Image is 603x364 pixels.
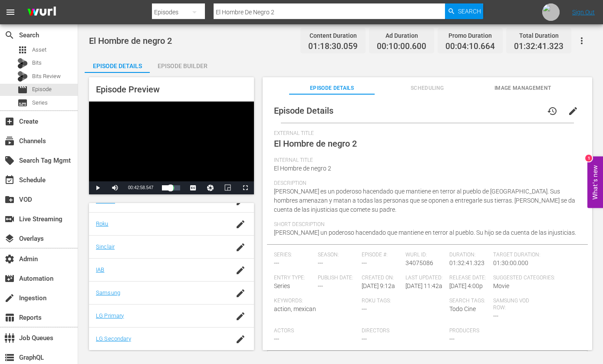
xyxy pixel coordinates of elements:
span: Episode Details [274,105,333,116]
span: [PERSON_NAME] un poderoso hacendado que mantiene en terror al pueblo. Su hijo se da cuenta de las... [274,229,576,236]
span: --- [318,259,323,266]
span: menu [5,7,16,17]
span: Samsung VOD Row: [493,298,533,312]
span: Episode Details [289,84,375,93]
span: Admin [4,254,15,264]
span: Search [458,3,481,19]
span: 34075086 [405,259,433,266]
span: --- [274,259,279,266]
a: LG Secondary [96,335,131,342]
button: Episode Builder [150,56,215,73]
a: IAB [96,266,104,273]
span: edit [568,106,578,116]
a: Sign Out [572,9,595,16]
span: Entry Type: [274,275,313,282]
span: El Hombre de negro 2 [274,165,331,172]
span: Episode [17,85,28,95]
span: Job Queues [4,333,15,343]
span: Overlays [4,233,15,244]
div: Video Player [89,102,254,194]
span: Todo Cine [449,305,476,312]
span: 01:18:30.059 [308,42,358,52]
div: Progress Bar [162,185,180,190]
span: Movie [493,282,509,289]
span: External Title [274,130,577,137]
a: Samsung [96,289,120,296]
span: Schedule [4,175,15,185]
span: [PERSON_NAME] es un poderoso hacendado que mantiene en terror al pueblo de [GEOGRAPHIC_DATA]. Sus... [274,188,575,213]
img: ans4CAIJ8jUAAAAAAAAAAAAAAAAAAAAAAAAgQb4GAAAAAAAAAAAAAAAAAAAAAAAAJMjXAAAAAAAAAAAAAAAAAAAAAAAAgAT5G... [21,2,63,23]
span: Episode [32,85,52,94]
span: Image Management [480,84,566,93]
button: Mute [106,181,124,194]
span: Wurl ID: [405,252,445,259]
span: Directors [362,328,445,334]
span: --- [362,259,367,266]
span: 01:32:41.323 [514,42,563,52]
div: Bits Review [17,71,28,82]
a: Roku [96,220,109,227]
span: --- [362,305,367,312]
span: [DATE] 11:42a [405,282,442,289]
span: Duration: [449,252,489,259]
span: GraphQL [4,352,15,363]
span: Season: [318,252,357,259]
span: Last Updated: [405,275,445,282]
div: Episode Builder [150,56,215,76]
span: Series [17,98,28,108]
span: Scheduling [384,84,470,93]
button: Search [445,3,483,19]
span: Keywords: [274,298,357,305]
span: --- [449,335,455,342]
button: Fullscreen [237,181,254,194]
div: Content Duration [308,30,358,42]
span: Roku Tags: [362,298,445,305]
div: Episode Details [85,56,150,76]
span: Channels [4,136,15,146]
span: 00:10:00.600 [377,42,426,52]
span: Series: [274,252,313,259]
span: El Hombre de negro 2 [274,138,357,149]
span: VOD [4,194,15,205]
span: [DATE] 4:00p [449,282,483,289]
button: Episode Details [85,56,150,73]
span: --- [274,335,279,342]
div: Total Duration [514,30,563,42]
button: history [542,101,563,121]
span: Internal Title [274,157,577,164]
span: Bits Review [32,72,61,81]
span: Create [4,116,15,127]
span: Producers [449,328,533,334]
span: Episode Preview [96,84,160,95]
span: Series [274,282,290,289]
span: 01:30:00.000 [493,259,528,266]
a: LG Primary [96,312,124,319]
span: 01:32:41.323 [449,259,484,266]
span: 00:42:58.547 [128,185,153,190]
span: Asset [17,45,28,55]
span: history [547,106,557,116]
span: El Hombre de negro 2 [89,36,172,46]
span: Search Tags: [449,298,489,305]
span: --- [493,312,498,319]
span: Suggested Categories: [493,275,577,282]
span: Episode #: [362,252,401,259]
span: Ingestion [4,293,15,303]
button: Play [89,181,106,194]
span: Description [274,180,577,187]
span: action, mexican [274,305,316,312]
div: Promo Duration [445,30,495,42]
span: --- [362,335,367,342]
button: Jump To Time [202,181,219,194]
span: Actors [274,328,357,334]
span: Automation [4,273,15,284]
button: Picture-in-Picture [219,181,237,194]
span: 00:04:10.664 [445,42,495,52]
a: Sinclair [96,243,115,250]
img: photo.jpg [542,3,560,21]
div: 1 [585,154,592,161]
span: Bits [32,59,42,67]
div: Ad Duration [377,30,426,42]
span: Series [32,98,48,107]
button: Captions [185,181,202,194]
